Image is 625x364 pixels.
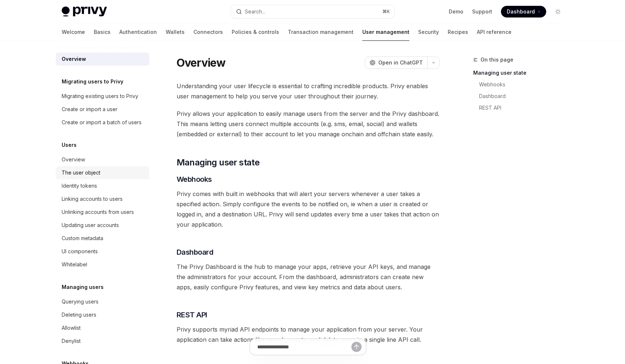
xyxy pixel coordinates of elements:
[62,55,86,63] div: Overview
[56,295,149,308] a: Querying users
[62,260,87,269] div: Whitelabel
[351,342,362,352] button: Send message
[56,116,149,129] a: Create or import a batch of users
[94,23,111,41] a: Basics
[231,5,394,18] button: Open search
[56,153,149,166] a: Overview
[62,181,97,190] div: Identity tokens
[62,208,134,216] div: Unlinking accounts from users
[177,157,260,168] span: Managing user state
[62,234,103,243] div: Custom metadata
[62,297,99,306] div: Querying users
[449,8,463,15] a: Demo
[62,310,96,319] div: Deleting users
[481,55,513,64] span: On this page
[56,179,149,192] a: Identity tokens
[62,155,85,164] div: Overview
[418,23,439,41] a: Security
[288,23,354,41] a: Transaction management
[119,23,157,41] a: Authentication
[56,219,149,232] a: Updating user accounts
[62,7,107,17] img: light logo
[501,6,546,17] a: Dashboard
[56,52,149,66] a: Overview
[473,67,570,79] a: Managing user state
[62,283,104,291] h5: Managing users
[56,90,149,103] a: Migrating existing users to Privy
[62,168,100,177] div: The user object
[62,247,98,256] div: UI components
[378,59,423,66] span: Open in ChatGPT
[177,56,226,69] h1: Overview
[177,81,440,101] span: Understanding your user lifecycle is essential to crafting incredible products. Privy enables use...
[177,247,213,257] span: Dashboard
[193,23,223,41] a: Connectors
[177,324,440,345] span: Privy supports myriad API endpoints to manage your application from your server. Your application...
[473,79,570,90] a: Webhooks
[56,245,149,258] a: UI components
[56,308,149,321] a: Deleting users
[177,262,440,292] span: The Privy Dashboard is the hub to manage your apps, retrieve your API keys, and manage the admini...
[232,23,279,41] a: Policies & controls
[56,192,149,206] a: Linking accounts to users
[473,102,570,114] a: REST API
[473,90,570,102] a: Dashboard
[62,118,142,127] div: Create or import a batch of users
[365,56,427,69] button: Open in ChatGPT
[62,195,123,203] div: Linking accounts to users
[472,8,492,15] a: Support
[477,23,512,41] a: API reference
[56,206,149,219] a: Unlinking accounts from users
[552,6,564,17] button: Toggle dark mode
[166,23,185,41] a: Wallets
[56,232,149,245] a: Custom metadata
[62,105,117,114] div: Create or import a user
[56,321,149,334] a: Allowlist
[62,92,138,101] div: Migrating existing users to Privy
[362,23,409,41] a: User management
[62,324,81,332] div: Allowlist
[177,109,440,139] span: Privy allows your application to easily manage users from the server and the Privy dashboard. Thi...
[177,189,440,230] span: Privy comes with built in webhooks that will alert your servers whenever a user takes a specified...
[62,221,119,230] div: Updating user accounts
[62,23,85,41] a: Welcome
[257,339,351,355] input: Ask a question...
[448,23,468,41] a: Recipes
[62,77,123,86] h5: Migrating users to Privy
[56,334,149,348] a: Denylist
[56,258,149,271] a: Whitelabel
[507,8,535,15] span: Dashboard
[177,310,207,320] span: REST API
[56,166,149,179] a: The user object
[177,174,212,184] span: Webhooks
[62,337,81,345] div: Denylist
[382,9,390,15] span: ⌘ K
[245,7,265,16] div: Search...
[56,103,149,116] a: Create or import a user
[62,141,77,149] h5: Users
